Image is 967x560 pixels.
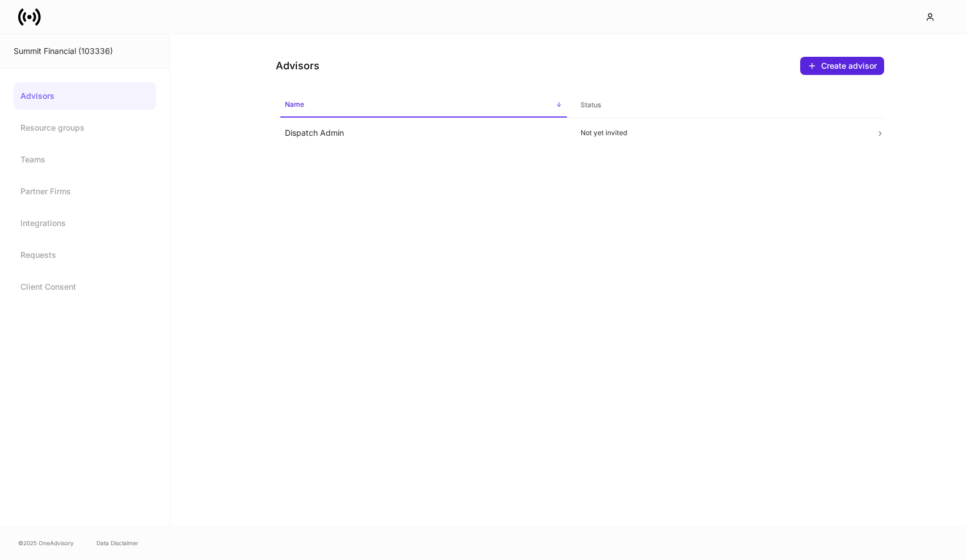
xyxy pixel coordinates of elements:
td: Dispatch Admin [276,118,571,148]
div: Summit Financial (103336) [14,45,156,57]
h4: Advisors [276,59,319,73]
button: Create advisor [800,57,884,75]
span: © 2025 OneAdvisory [18,538,74,548]
span: Name [280,93,567,118]
a: Data Disclaimer [96,538,138,548]
a: Client Consent [14,273,156,300]
a: Teams [14,146,156,173]
div: Create advisor [821,60,877,72]
h6: Name [285,99,304,110]
span: Status [576,94,863,117]
h6: Status [581,99,601,110]
a: Integrations [14,210,156,237]
a: Partner Firms [14,178,156,205]
p: Not yet invited [581,128,858,137]
a: Requests [14,241,156,269]
a: Resource groups [14,114,156,141]
a: Advisors [14,82,156,110]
